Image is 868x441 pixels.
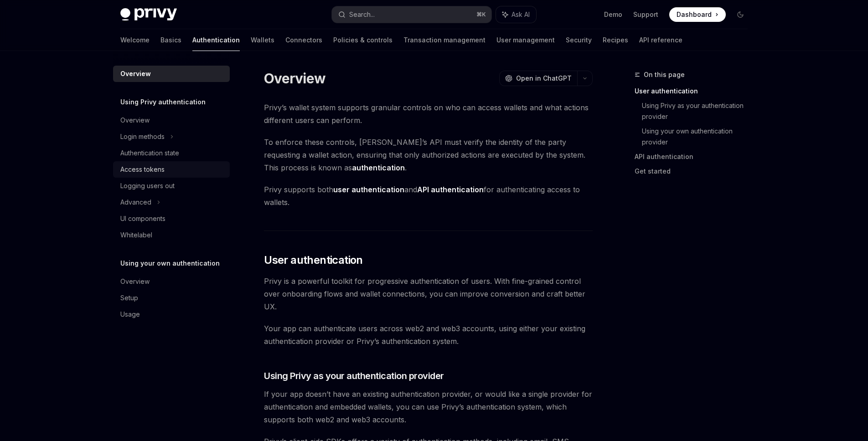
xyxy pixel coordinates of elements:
span: Dashboard [677,10,712,19]
span: User authentication [264,253,363,267]
div: Setup [120,292,138,303]
a: Overview [113,273,230,290]
a: Basics [160,29,181,51]
div: Overview [120,276,150,287]
a: API authentication [635,149,755,164]
a: Overview [113,66,230,82]
button: Search...⌘K [332,6,491,23]
h5: Using Privy authentication [120,97,206,108]
a: Setup [113,290,230,306]
a: Recipes [603,29,628,51]
span: Using Privy as your authentication provider [264,369,444,382]
span: Open in ChatGPT [516,74,572,83]
a: Using your own authentication provider [642,124,755,149]
a: Transaction management [403,29,486,51]
a: Policies & controls [333,29,393,51]
a: Dashboard [669,7,726,22]
button: Toggle dark mode [733,7,748,22]
a: Authentication state [113,145,230,161]
a: UI components [113,210,230,227]
span: Privy supports both and for authenticating access to wallets. [264,183,593,209]
strong: authentication [352,163,405,172]
span: To enforce these controls, [PERSON_NAME]’s API must verify the identity of the party requesting a... [264,136,593,174]
div: Logging users out [120,180,175,191]
div: Overview [120,115,150,126]
a: User management [496,29,555,51]
span: If your app doesn’t have an existing authentication provider, or would like a single provider for... [264,388,593,426]
a: Access tokens [113,161,230,178]
span: Privy is a powerful toolkit for progressive authentication of users. With fine-grained control ov... [264,275,593,313]
div: Overview [120,68,151,79]
div: Search... [349,9,375,20]
h5: Using your own authentication [120,258,220,269]
a: Whitelabel [113,227,230,243]
a: Connectors [285,29,322,51]
a: Authentication [192,29,240,51]
span: Privy’s wallet system supports granular controls on who can access wallets and what actions diffe... [264,101,593,127]
strong: API authentication [417,185,484,194]
a: Wallets [251,29,274,51]
button: Open in ChatGPT [499,71,577,86]
div: Advanced [120,197,151,208]
h1: Overview [264,70,325,87]
a: Demo [604,10,622,19]
div: Usage [120,309,140,320]
a: Welcome [120,29,150,51]
span: Ask AI [511,10,530,19]
a: Using Privy as your authentication provider [642,98,755,124]
a: Usage [113,306,230,323]
a: Get started [635,164,755,179]
div: UI components [120,213,165,224]
div: Login methods [120,131,165,142]
a: Security [566,29,592,51]
div: Authentication state [120,148,179,159]
span: Your app can authenticate users across web2 and web3 accounts, using either your existing authent... [264,322,593,348]
a: Logging users out [113,178,230,194]
a: Support [633,10,658,19]
span: On this page [644,69,685,80]
strong: user authentication [333,185,404,194]
img: dark logo [120,8,177,21]
button: Ask AI [496,6,536,23]
a: API reference [639,29,682,51]
a: User authentication [635,84,755,98]
div: Whitelabel [120,230,152,241]
div: Access tokens [120,164,165,175]
span: ⌘ K [476,11,486,18]
a: Overview [113,112,230,128]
